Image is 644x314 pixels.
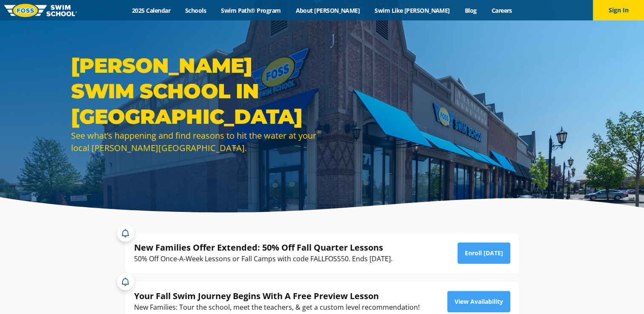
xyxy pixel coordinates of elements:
[458,243,510,264] a: Enroll [DATE]
[125,6,178,14] a: 2025 Calendar
[484,6,519,14] a: Careers
[134,302,420,313] div: New Families: Tour the school, meet the teachers, & get a custom level recommendation!
[214,6,288,14] a: Swim Path® Program
[134,253,392,265] div: 50% Off Once-A-Week Lessons or Fall Camps with code FALLFOSS50. Ends [DATE].
[288,6,367,14] a: About [PERSON_NAME]
[447,291,510,312] a: View Availability
[367,6,458,14] a: Swim Like [PERSON_NAME]
[71,53,318,129] h1: [PERSON_NAME] Swim School in [GEOGRAPHIC_DATA]
[134,290,420,302] div: Your Fall Swim Journey Begins With A Free Preview Lesson
[4,4,77,17] img: FOSS Swim School Logo
[178,6,214,14] a: Schools
[457,6,484,14] a: Blog
[134,242,392,253] div: New Families Offer Extended: 50% Off Fall Quarter Lessons
[71,129,318,154] div: See what’s happening and find reasons to hit the water at your local [PERSON_NAME][GEOGRAPHIC_DATA].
